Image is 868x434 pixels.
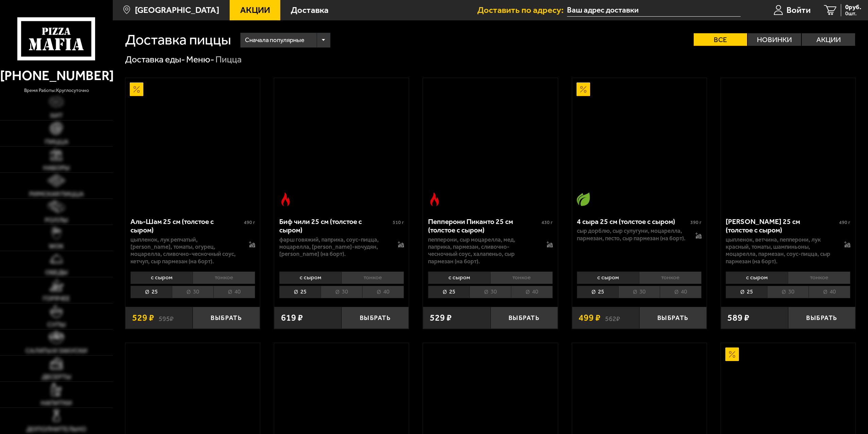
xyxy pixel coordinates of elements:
[274,78,409,210] a: Острое блюдоБиф чили 25 см (толстое с сыром)
[49,243,64,249] span: WOK
[45,138,68,145] span: Пицца
[721,78,855,210] a: Петровская 25 см (толстое с сыром)
[45,269,68,276] span: Обеды
[125,78,260,210] a: АкционныйАль-Шам 25 см (толстое с сыром)
[291,6,329,15] span: Доставка
[279,286,321,298] li: 25
[577,217,689,226] div: 4 сыра 25 см (толстое с сыром)
[726,271,788,284] li: с сыром
[511,286,553,298] li: 40
[193,271,255,284] li: тонкое
[428,236,537,265] p: пепперони, сыр Моцарелла, мед, паприка, пармезан, сливочно-чесночный соус, халапеньо, сыр пармеза...
[788,307,855,329] button: Выбрать
[26,426,86,432] span: Дополнительно
[130,217,242,234] div: Аль-Шам 25 см (толстое с сыром)
[726,217,837,234] div: [PERSON_NAME] 25 см (толстое с сыром)
[490,271,553,284] li: тонкое
[279,271,341,284] li: с сыром
[428,271,490,284] li: с сыром
[362,286,404,298] li: 40
[577,227,686,242] p: сыр дорблю, сыр сулугуни, моцарелла, пармезан, песто, сыр пармезан (на борт).
[727,313,749,322] span: 589 ₽
[130,82,143,96] img: Акционный
[135,6,219,15] span: [GEOGRAPHIC_DATA]
[25,347,87,354] span: Салаты и закуски
[802,33,855,46] label: Акции
[29,191,84,197] span: Римская пицца
[125,33,231,47] h1: Доставка пиццы
[428,217,540,234] div: Пепперони Пиканто 25 см (толстое с сыром)
[215,54,242,65] div: Пицца
[726,236,835,265] p: цыпленок, ветчина, пепперони, лук красный, томаты, шампиньоны, моцарелла, пармезан, соус-пицца, с...
[577,286,618,298] li: 25
[639,307,707,329] button: Выбрать
[279,192,293,206] img: Острое блюдо
[786,6,811,15] span: Войти
[470,286,511,298] li: 30
[639,271,702,284] li: тонкое
[393,220,404,225] span: 510 г
[132,313,154,322] span: 529 ₽
[279,236,389,258] p: фарш говяжий, паприка, соус-пицца, моцарелла, [PERSON_NAME]-кочудян, [PERSON_NAME] (на борт).
[245,32,304,49] span: Сначала популярные
[341,307,409,329] button: Выбрать
[43,165,70,171] span: Наборы
[618,286,660,298] li: 30
[690,220,702,225] span: 390 г
[577,192,590,206] img: Вегетарианское блюдо
[577,82,590,96] img: Акционный
[43,295,70,302] span: Горячее
[572,78,707,210] a: АкционныйВегетарианское блюдо4 сыра 25 см (толстое с сыром)
[477,6,567,15] span: Доставить по адресу:
[605,313,620,322] s: 562 ₽
[130,236,240,265] p: цыпленок, лук репчатый, [PERSON_NAME], томаты, огурец, моцарелла, сливочно-чесночный соус, кетчуп...
[748,33,801,46] label: Новинки
[428,192,441,206] img: Острое блюдо
[660,286,702,298] li: 40
[281,313,303,322] span: 619 ₽
[788,271,850,284] li: тонкое
[579,313,601,322] span: 499 ₽
[725,347,739,361] img: Акционный
[172,286,213,298] li: 30
[694,33,747,46] label: Все
[567,4,741,17] input: Ваш адрес доставки
[130,271,193,284] li: с сыром
[542,220,553,225] span: 430 г
[423,78,557,210] a: Острое блюдоПепперони Пиканто 25 см (толстое с сыром)
[186,54,214,65] a: Меню-
[845,4,861,11] span: 0 руб.
[130,286,172,298] li: 25
[428,286,470,298] li: 25
[41,400,72,406] span: Напитки
[279,217,391,234] div: Биф чили 25 см (толстое с сыром)
[240,6,270,15] span: Акции
[341,271,404,284] li: тонкое
[47,321,66,328] span: Супы
[491,307,558,329] button: Выбрать
[845,11,861,16] span: 0 шт.
[321,286,362,298] li: 30
[159,313,174,322] s: 595 ₽
[244,220,255,225] span: 490 г
[213,286,255,298] li: 40
[809,286,850,298] li: 40
[193,307,260,329] button: Выбрать
[430,313,452,322] span: 529 ₽
[45,217,68,223] span: Роллы
[125,54,185,65] a: Доставка еды-
[839,220,850,225] span: 490 г
[577,271,639,284] li: с сыром
[726,286,767,298] li: 25
[767,286,809,298] li: 30
[42,374,71,380] span: Десерты
[50,112,63,119] span: Хит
